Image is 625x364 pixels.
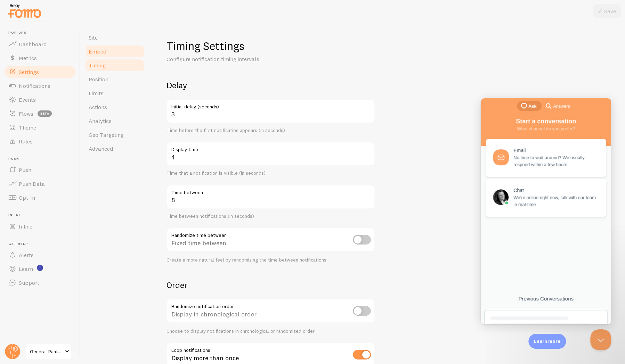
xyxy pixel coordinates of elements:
[167,99,375,111] label: Initial delay (seconds)
[30,347,63,356] span: General Pants Co.
[19,265,33,272] span: Learn
[19,124,36,131] span: Theme
[167,328,375,334] div: Choose to display notifications in chronological or randomized order
[167,127,375,134] div: Time before the first notification appears (in seconds)
[89,131,124,138] span: Geo Targeting
[84,58,145,72] a: Timing
[534,338,560,345] p: Learn more
[167,228,375,253] div: Fixed time between
[84,142,145,156] a: Advanced
[4,262,76,276] a: Learn
[4,93,76,107] a: Events
[89,104,107,110] span: Actions
[4,107,76,121] a: Flows beta
[89,90,104,97] span: Limits
[25,343,72,360] a: General Pants Co.
[167,55,333,63] p: Configure notification timing intervals
[4,79,76,93] a: Notifications
[84,100,145,114] a: Actions
[4,134,76,148] a: Rules
[84,114,145,128] a: Analytics
[19,180,45,187] span: Push Data
[19,68,39,75] span: Settings
[89,34,98,41] span: Site
[89,48,106,55] span: Embed
[19,110,33,117] span: Flows
[37,265,43,271] svg: <p>Watch New Feature Tutorials!</p>
[8,157,76,161] span: Push
[167,299,375,324] div: Display in chronological order
[4,37,76,51] a: Dashboard
[19,223,32,230] span: Inline
[84,86,145,100] a: Limits
[19,138,33,145] span: Rules
[89,117,112,124] span: Analytics
[8,31,76,35] span: Pop-ups
[167,39,375,53] h1: Timing Settings
[167,257,375,263] div: Create a more natural feel by randomizing the time between notifications
[4,276,76,290] a: Support
[19,166,31,173] span: Push
[4,191,76,205] a: Opt-In
[89,76,108,83] span: Position
[590,329,611,350] iframe: Help Scout Beacon - Close
[4,220,76,233] a: Inline
[4,121,76,134] a: Theme
[167,185,375,197] label: Time between
[84,72,145,86] a: Position
[167,142,375,154] label: Display time
[4,163,76,177] a: Push
[167,280,375,290] h2: Order
[167,213,375,220] div: Time between notifications (in seconds)
[19,96,36,103] span: Events
[7,2,42,19] img: fomo-relay-logo-orange.svg
[4,65,76,79] a: Settings
[481,98,611,324] iframe: Help Scout Beacon - Live Chat, Contact Form, and Knowledge Base
[528,334,566,349] div: Learn more
[19,194,35,201] span: Opt-In
[19,82,50,89] span: Notifications
[4,177,76,191] a: Push Data
[167,80,375,91] h2: Delay
[19,41,47,48] span: Dashboard
[89,145,113,152] span: Advanced
[8,242,76,246] span: Get Help
[84,44,145,58] a: Embed
[4,51,76,65] a: Metrics
[89,62,106,69] span: Timing
[38,110,52,117] span: beta
[19,279,39,286] span: Support
[4,248,76,262] a: Alerts
[84,128,145,142] a: Geo Targeting
[8,213,76,217] span: Inline
[84,31,145,44] a: Site
[19,55,37,61] span: Metrics
[19,251,34,258] span: Alerts
[167,170,375,176] div: Time that a notification is visible (in seconds)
